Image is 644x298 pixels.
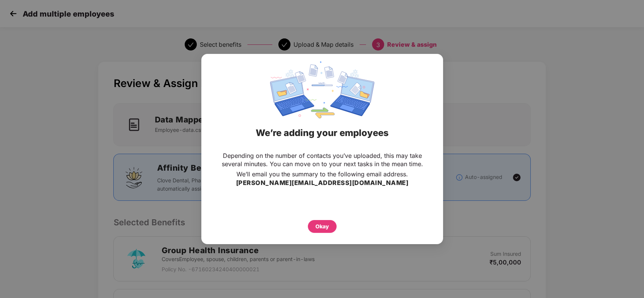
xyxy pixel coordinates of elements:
[236,178,408,188] h3: [PERSON_NAME][EMAIL_ADDRESS][DOMAIN_NAME]
[216,151,428,168] p: Depending on the number of contacts you’ve uploaded, this may take several minutes. You can move ...
[315,222,329,231] div: Okay
[236,170,408,178] p: We’ll email you the summary to the following email address.
[270,61,374,118] img: svg+xml;base64,PHN2ZyBpZD0iRGF0YV9zeW5jaW5nIiB4bWxucz0iaHR0cDovL3d3dy53My5vcmcvMjAwMC9zdmciIHdpZH...
[211,118,434,148] div: We’re adding your employees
